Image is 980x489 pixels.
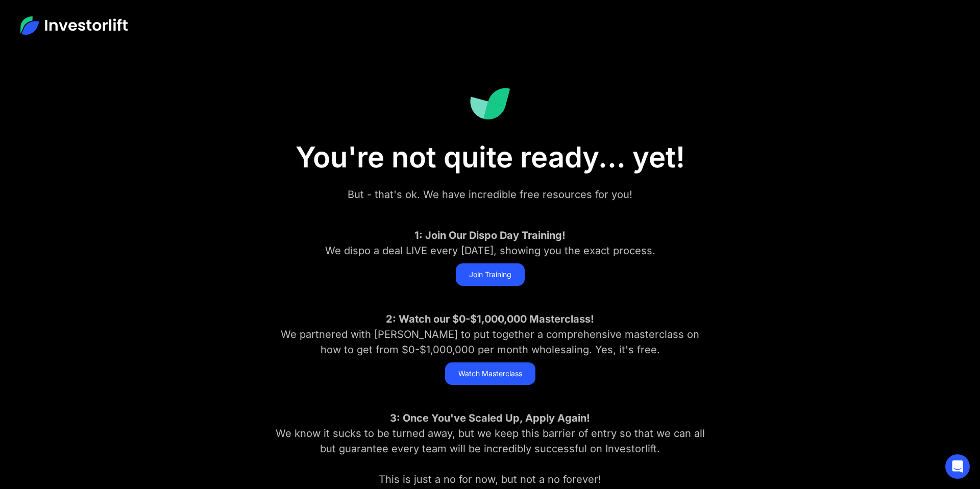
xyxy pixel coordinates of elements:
div: But - that's ok. We have incredible free resources for you! [271,187,709,202]
div: We partnered with [PERSON_NAME] to put together a comprehensive masterclass on how to get from $0... [271,311,709,357]
div: We dispo a deal LIVE every [DATE], showing you the exact process. [271,228,709,258]
strong: 1: Join Our Dispo Day Training! [414,229,566,241]
a: Join Training [456,263,525,286]
a: Watch Masterclass [445,362,535,385]
strong: 3: Once You've Scaled Up, Apply Again! [390,412,590,424]
img: Investorlift Dashboard [470,88,510,120]
div: Open Intercom Messenger [945,454,970,479]
strong: 2: Watch our $0-$1,000,000 Masterclass! [386,313,594,325]
h1: You're not quite ready... yet! [235,140,745,175]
